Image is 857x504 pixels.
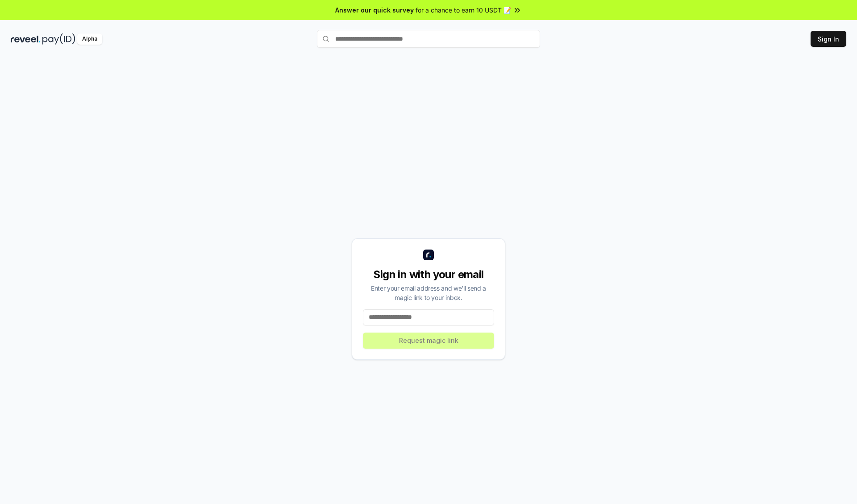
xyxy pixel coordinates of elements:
div: Sign in with your email [363,267,494,282]
div: Enter your email address and we’ll send a magic link to your inbox. [363,283,494,302]
span: for a chance to earn 10 USDT 📝 [416,5,511,15]
img: reveel_dark [11,33,41,45]
img: pay_id [42,33,75,45]
button: Sign In [811,31,846,47]
img: logo_small [423,250,434,260]
div: Alpha [77,33,102,45]
span: Answer our quick survey [335,5,414,15]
